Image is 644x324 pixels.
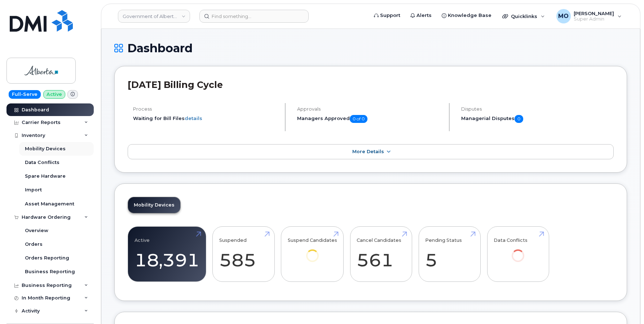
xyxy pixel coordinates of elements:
h5: Managers Approved [297,115,443,123]
h2: [DATE] Billing Cycle [128,79,614,90]
a: Suspend Candidates [288,230,337,272]
a: Suspended 585 [219,230,268,278]
span: More Details [352,149,384,154]
a: Active 18,391 [134,230,199,278]
h4: Approvals [297,106,443,112]
span: 0 [515,115,523,123]
li: Waiting for Bill Files [133,115,279,122]
a: Cancel Candidates 561 [357,230,405,278]
span: 0 of 0 [350,115,367,123]
h4: Process [133,106,279,112]
h1: Dashboard [114,42,627,54]
a: Data Conflicts [494,230,542,272]
h5: Managerial Disputes [461,115,614,123]
a: details [185,115,202,121]
a: Pending Status 5 [425,230,474,278]
a: Mobility Devices [128,197,180,213]
h4: Disputes [461,106,614,112]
